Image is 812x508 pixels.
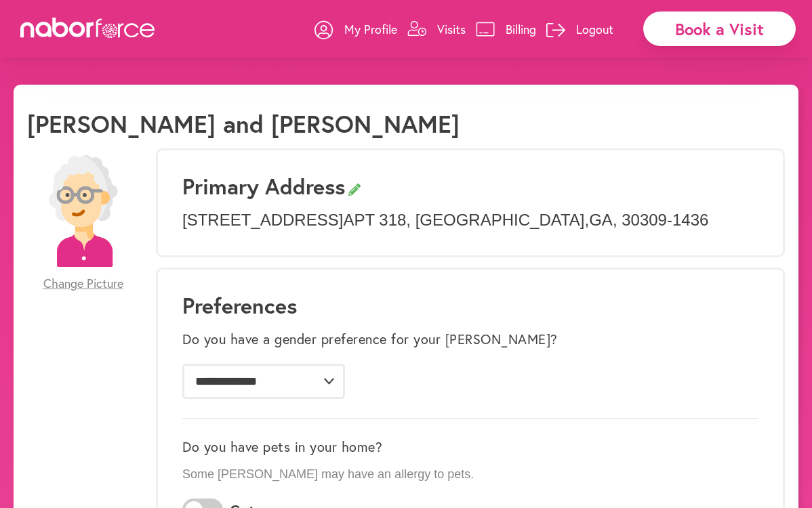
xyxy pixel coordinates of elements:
[43,276,123,291] span: Change Picture
[407,9,466,49] a: Visits
[182,331,558,347] label: Do you have a gender preference for your [PERSON_NAME]?
[476,9,536,49] a: Billing
[314,9,397,49] a: My Profile
[27,155,139,267] img: efc20bcf08b0dac87679abea64c1faab.png
[506,21,536,37] p: Billing
[182,211,758,230] p: [STREET_ADDRESS] APT 318 , [GEOGRAPHIC_DATA] , GA , 30309-1436
[182,293,758,318] h1: Preferences
[437,21,466,37] p: Visits
[182,439,382,455] label: Do you have pets in your home?
[643,12,796,46] div: Book a Visit
[27,109,460,138] h1: [PERSON_NAME] and [PERSON_NAME]
[182,173,758,199] h3: Primary Address
[576,21,613,37] p: Logout
[182,467,758,482] p: Some [PERSON_NAME] may have an allergy to pets.
[546,9,613,49] a: Logout
[344,21,397,37] p: My Profile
